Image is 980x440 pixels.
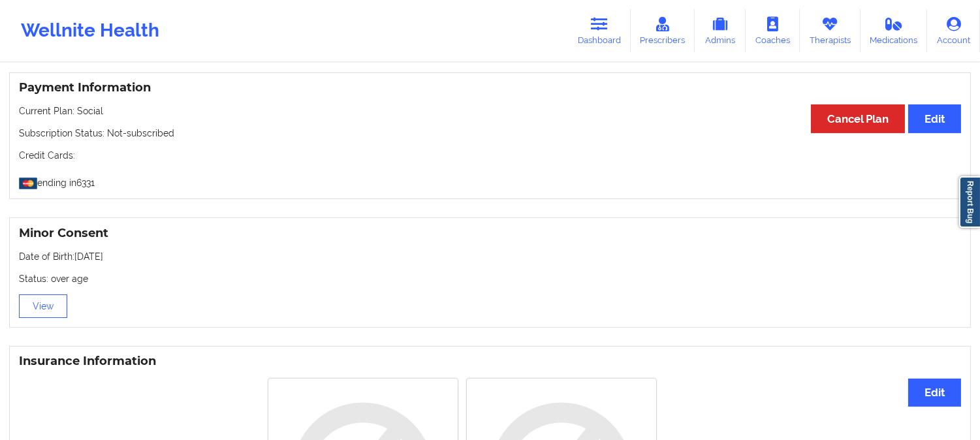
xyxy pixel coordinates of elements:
p: ending in 6331 [19,171,961,189]
h3: Payment Information [19,80,961,95]
a: Prescribers [631,9,695,52]
p: Credit Cards: [19,149,961,162]
a: Report Bug [959,176,980,228]
button: View [19,294,67,318]
button: Edit [908,379,961,407]
h3: Minor Consent [19,226,961,241]
p: Date of Birth: [DATE] [19,250,961,263]
a: Dashboard [568,9,631,52]
a: Therapists [800,9,861,52]
a: Coaches [746,9,800,52]
a: Account [927,9,980,52]
h3: Insurance Information [19,354,961,369]
p: Status: over age [19,272,961,285]
button: Edit [908,104,961,133]
p: Current Plan: Social [19,104,961,118]
a: Admins [695,9,746,52]
button: Cancel Plan [811,104,905,133]
a: Medications [861,9,928,52]
p: Subscription Status: Not-subscribed [19,127,961,140]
